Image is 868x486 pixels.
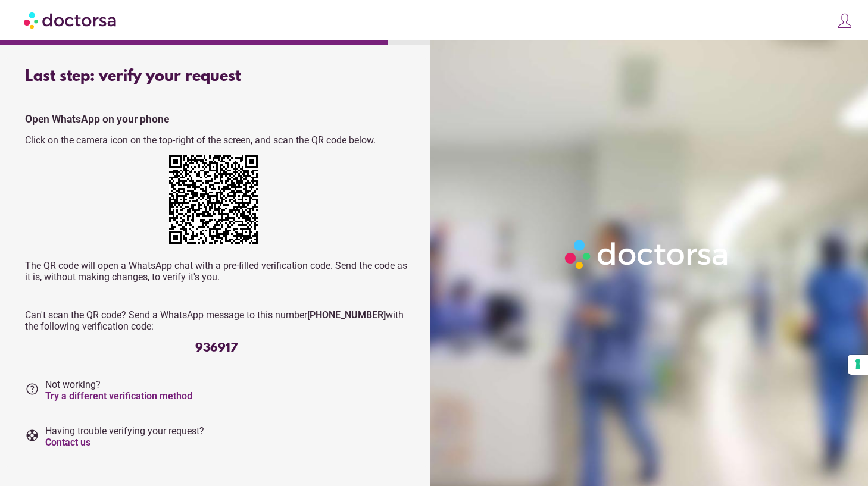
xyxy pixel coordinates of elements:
strong: [PHONE_NUMBER] [307,309,386,321]
a: Try a different verification method [45,390,192,402]
button: Your consent preferences for tracking technologies [848,355,868,375]
img: Logo-Doctorsa-trans-White-partial-flat.png [560,235,734,274]
i: support [25,428,39,443]
div: 936917 [25,341,408,355]
p: Can't scan the QR code? Send a WhatsApp message to this number with the following verification code: [25,309,408,332]
a: Contact us [45,437,90,448]
span: Having trouble verifying your request? [45,425,204,448]
img: Doctorsa.com [24,7,118,33]
span: Not working? [45,379,192,402]
div: Last step: verify your request [25,68,408,86]
i: help [25,382,39,396]
p: The QR code will open a WhatsApp chat with a pre-filled verification code. Send the code as it is... [25,260,408,283]
div: https://wa.me/+12673231263?text=My+request+verification+code+is+936917 [169,155,264,250]
strong: Open WhatsApp on your phone [25,113,169,125]
img: icons8-customer-100.png [836,12,853,29]
img: Gk93zyxZM28cWTduEzsZ7Smb1vJzAX69vRjfApgblYT+nM3rcT+DeQooR7f0U2NAAAAABJRU5ErkJggg== [169,155,258,244]
p: Click on the camera icon on the top-right of the screen, and scan the QR code below. [25,134,408,146]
